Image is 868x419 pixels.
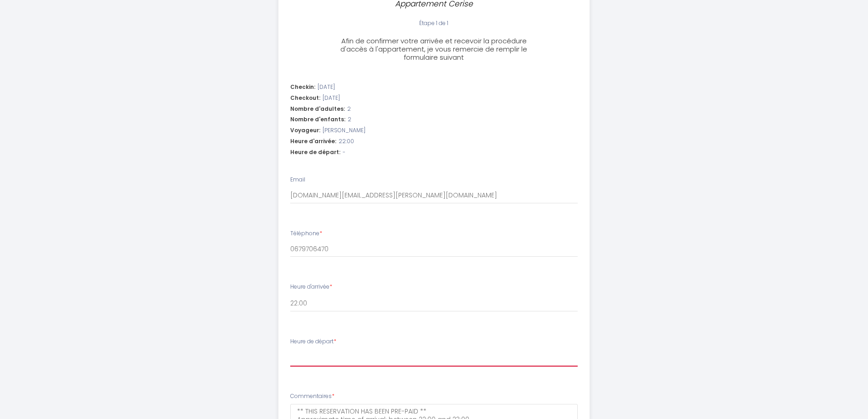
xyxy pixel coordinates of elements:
span: Nombre d'enfants: [290,115,345,124]
span: Heure de départ: [290,148,340,157]
span: - [343,148,345,157]
span: Nombre d'adultes: [290,105,345,114]
span: 2 [347,105,351,114]
label: Commentaires [290,392,334,401]
span: Heure d'arrivée: [290,137,336,146]
span: Afin de confirmer votre arrivée et recevoir la procédure d'accès à l'appartement, je vous remerci... [340,36,527,62]
span: [DATE] [318,83,335,92]
span: [DATE] [323,94,340,103]
label: Heure de départ [290,337,336,346]
label: Email [290,176,305,184]
span: Checkin: [290,83,315,92]
span: Checkout: [290,94,320,103]
label: Heure d'arrivée [290,283,332,291]
span: 2 [348,115,351,124]
span: [PERSON_NAME] [323,126,365,135]
span: Voyageur: [290,126,320,135]
span: Étape 1 de 1 [419,19,448,27]
label: Téléphone [290,229,322,238]
span: 22:00 [339,137,354,146]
